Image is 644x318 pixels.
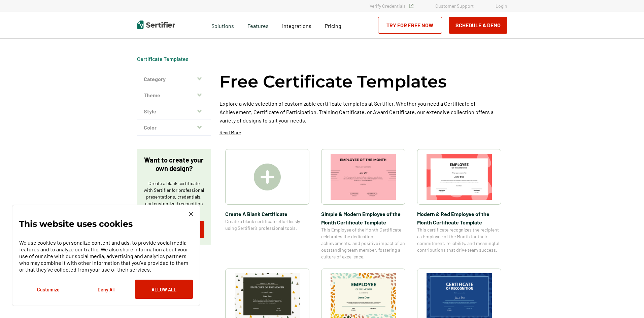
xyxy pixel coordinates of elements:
a: Try for Free Now [378,17,442,34]
a: Verify Credentials [370,3,413,9]
button: Schedule a Demo [449,17,507,34]
span: Integrations [282,23,311,29]
button: Style [137,103,211,119]
button: Customize [19,280,77,299]
span: Features [247,21,269,29]
a: Simple & Modern Employee of the Month Certificate TemplateSimple & Modern Employee of the Month C... [321,149,405,260]
a: Integrations [282,21,311,29]
img: Create A Blank Certificate [254,164,281,190]
img: Verified [409,4,413,8]
img: Modern & Red Employee of the Month Certificate Template [427,154,492,200]
img: Sertifier | Digital Credentialing Platform [137,21,175,29]
a: Certificate Templates [137,56,189,62]
img: Cookie Popup Close [189,212,193,216]
button: Deny All [77,280,135,299]
a: Modern & Red Employee of the Month Certificate TemplateModern & Red Employee of the Month Certifi... [417,149,501,260]
button: Category [137,71,211,87]
span: Certificate Templates [137,56,189,62]
button: Allow All [135,280,193,299]
p: Create a blank certificate with Sertifier for professional presentations, credentials, and custom... [144,180,204,214]
img: Simple & Modern Employee of the Month Certificate Template [331,154,396,200]
div: Breadcrumb [137,56,189,62]
span: Simple & Modern Employee of the Month Certificate Template [321,210,405,226]
span: Solutions [211,21,234,29]
a: Pricing [325,21,341,29]
a: Login [496,3,507,9]
span: Pricing [325,23,341,29]
a: Customer Support [435,3,474,9]
p: This website uses cookies [19,220,133,227]
p: Explore a wide selection of customizable certificate templates at Sertifier. Whether you need a C... [219,99,507,125]
button: Color [137,119,211,136]
p: We use cookies to personalize content and ads, to provide social media features and to analyze ou... [19,239,193,273]
span: This Employee of the Month Certificate celebrates the dedication, achievements, and positive impa... [321,226,405,260]
p: Read More [219,129,241,136]
span: Create a blank certificate effortlessly using Sertifier’s professional tools. [225,218,309,232]
p: Want to create your own design? [144,156,204,173]
iframe: Chat Widget [610,286,644,318]
span: Modern & Red Employee of the Month Certificate Template [417,210,501,226]
span: Create A Blank Certificate [225,210,309,218]
h1: Free Certificate Templates [219,71,447,93]
span: This certificate recognizes the recipient as Employee of the Month for their commitment, reliabil... [417,226,501,253]
button: Theme [137,87,211,103]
